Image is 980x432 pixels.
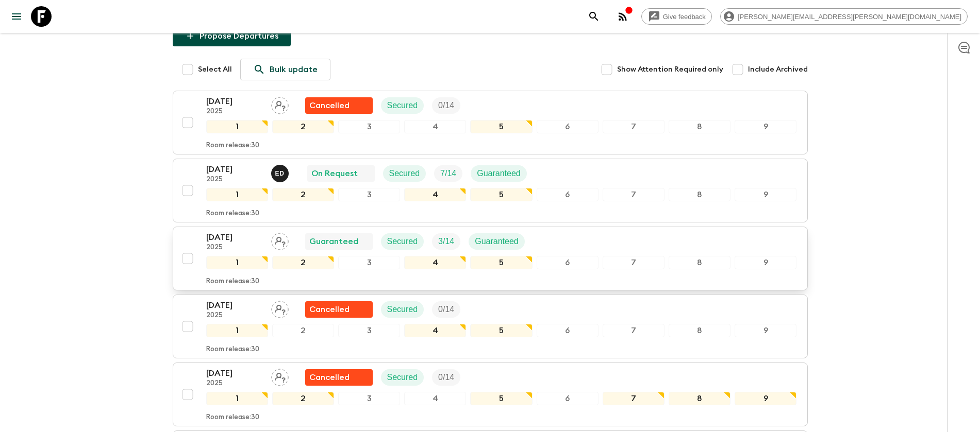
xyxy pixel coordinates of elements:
button: [DATE]2025Edwin Duarte RíosOn RequestSecuredTrip FillGuaranteed123456789Room release:30 [173,159,808,222]
p: Guaranteed [309,235,358,248]
p: 2025 [206,379,263,388]
span: Assign pack leader [271,236,289,244]
div: 5 [470,324,532,337]
button: ED [271,165,291,182]
div: 3 [338,188,400,201]
div: 6 [537,120,599,133]
div: 1 [206,324,268,337]
p: 2025 [206,244,263,252]
span: Give feedback [657,13,711,21]
button: search adventures [584,6,604,27]
span: Edwin Duarte Ríos [271,168,291,176]
div: Trip Fill [432,97,460,114]
div: 8 [669,120,730,133]
span: Include Archived [748,64,808,75]
p: Cancelled [309,99,350,112]
p: [DATE] [206,231,263,244]
p: Room release: 30 [206,345,259,354]
p: [DATE] [206,95,263,108]
span: Assign pack leader [271,304,289,312]
div: 9 [735,188,796,201]
div: 1 [206,256,268,269]
div: 7 [603,256,665,269]
div: Secured [381,369,424,386]
div: 2 [272,120,334,133]
span: Assign pack leader [271,100,289,108]
button: [DATE]2025Assign pack leaderFlash Pack cancellationSecuredTrip Fill123456789Room release:30 [173,362,808,426]
p: 0 / 14 [438,303,454,316]
div: 7 [603,188,665,201]
span: Select All [198,64,232,75]
div: 2 [272,256,334,269]
div: 2 [272,324,334,337]
div: 5 [470,256,532,269]
p: 3 / 14 [438,235,454,248]
div: 6 [537,392,599,405]
div: 8 [669,392,730,405]
div: 8 [669,324,730,337]
p: On Request [311,167,358,180]
div: 8 [669,188,730,201]
p: 7 / 14 [440,167,456,180]
p: 0 / 14 [438,371,454,384]
p: Secured [387,235,418,248]
p: Guaranteed [475,235,519,248]
button: [DATE]2025Assign pack leaderFlash Pack cancellationSecuredTrip Fill123456789Room release:30 [173,91,808,154]
div: 6 [537,188,599,201]
div: 4 [404,392,466,405]
p: [DATE] [206,163,263,176]
div: 4 [404,324,466,337]
p: Guaranteed [477,167,521,180]
div: 4 [404,120,466,133]
div: Secured [381,301,424,318]
div: 7 [603,324,665,337]
div: 6 [537,324,599,337]
p: Secured [387,99,418,112]
p: Room release: 30 [206,210,259,218]
span: Show Attention Required only [617,64,723,75]
div: Secured [381,233,424,250]
div: [PERSON_NAME][EMAIL_ADDRESS][PERSON_NAME][DOMAIN_NAME] [720,8,968,25]
span: [PERSON_NAME][EMAIL_ADDRESS][PERSON_NAME][DOMAIN_NAME] [732,13,967,21]
div: 3 [338,324,400,337]
p: Secured [387,303,418,316]
a: Give feedback [641,8,712,25]
div: 9 [735,392,796,405]
div: 5 [470,120,532,133]
div: 2 [272,392,334,405]
div: 8 [669,256,730,269]
p: 2025 [206,176,263,184]
div: Flash Pack cancellation [305,97,373,114]
div: 3 [338,256,400,269]
p: [DATE] [206,299,263,312]
div: 4 [404,256,466,269]
p: Bulk update [270,63,318,76]
div: Flash Pack cancellation [305,301,373,318]
div: 4 [404,188,466,201]
div: 3 [338,392,400,405]
span: Assign pack leader [271,372,289,380]
p: Secured [389,167,420,180]
a: Bulk update [240,59,330,80]
p: Room release: 30 [206,413,259,422]
div: 5 [470,392,532,405]
button: Propose Departures [173,26,291,46]
div: 7 [603,392,665,405]
p: Room release: 30 [206,278,259,286]
div: 9 [735,120,796,133]
p: Secured [387,371,418,384]
div: 1 [206,188,268,201]
p: [DATE] [206,367,263,379]
div: 1 [206,392,268,405]
div: Trip Fill [432,301,460,318]
p: Room release: 30 [206,142,259,150]
p: 2025 [206,108,263,116]
div: Trip Fill [432,233,460,250]
div: Secured [381,97,424,114]
div: Trip Fill [434,165,462,182]
div: 9 [735,256,796,269]
p: 0 / 14 [438,99,454,112]
p: 2025 [206,312,263,320]
div: 1 [206,120,268,133]
div: 6 [537,256,599,269]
